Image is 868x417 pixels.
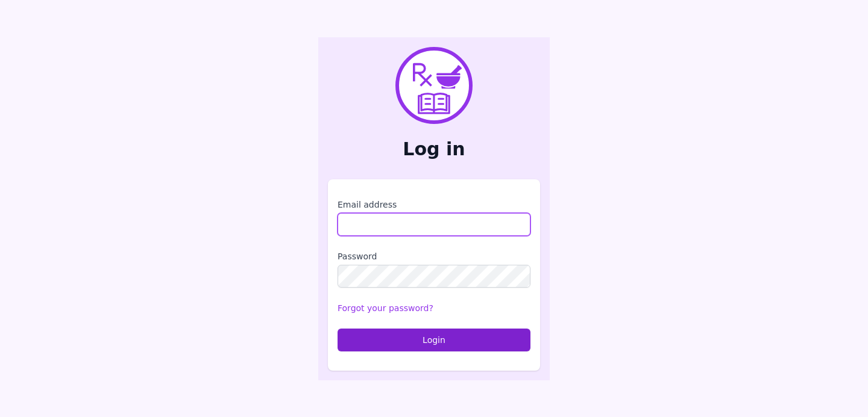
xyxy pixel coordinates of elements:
label: Email address [338,199,530,211]
a: Forgot your password? [338,303,433,313]
h2: Log in [328,138,540,160]
label: Password [338,250,530,262]
img: PharmXellence Logo [395,47,473,124]
button: Login [338,329,530,351]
